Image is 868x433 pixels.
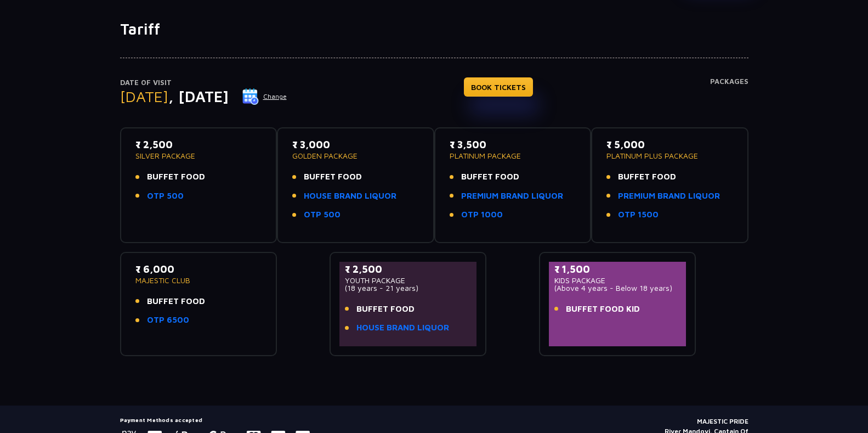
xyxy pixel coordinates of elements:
p: ₹ 1,500 [554,262,681,277]
p: ₹ 2,500 [135,137,262,152]
span: BUFFET FOOD KID [566,303,640,316]
p: (Above 4 years - Below 18 years) [554,284,681,292]
span: BUFFET FOOD [304,171,362,183]
a: OTP 1500 [618,209,659,221]
a: OTP 500 [147,190,184,203]
p: GOLDEN PACKAGE [292,152,419,160]
p: ₹ 6,000 [135,262,262,277]
h1: Tariff [120,20,748,38]
a: HOUSE BRAND LIQUOR [304,190,396,203]
p: YOUTH PACKAGE [345,277,472,284]
a: HOUSE BRAND LIQUOR [356,322,449,334]
a: OTP 6500 [147,314,189,327]
p: Date of Visit [120,77,287,88]
a: OTP 500 [304,209,341,221]
p: PLATINUM PLUS PACKAGE [606,152,733,160]
p: ₹ 3,500 [450,137,576,152]
p: (18 years - 21 years) [345,284,472,292]
p: ₹ 3,000 [292,137,419,152]
p: KIDS PACKAGE [554,277,681,284]
span: BUFFET FOOD [461,171,519,183]
p: MAJESTIC CLUB [135,277,262,284]
span: [DATE] [120,87,168,105]
span: BUFFET FOOD [356,303,415,316]
a: PREMIUM BRAND LIQUOR [618,190,720,203]
span: BUFFET FOOD [618,171,676,183]
span: BUFFET FOOD [147,171,205,183]
span: , [DATE] [168,87,229,105]
p: ₹ 5,000 [606,137,733,152]
h4: Packages [710,77,748,117]
p: ₹ 2,500 [345,262,472,277]
span: BUFFET FOOD [147,295,205,308]
p: PLATINUM PACKAGE [450,152,576,160]
a: PREMIUM BRAND LIQUOR [461,190,563,203]
h5: Payment Methods accepted [120,417,310,423]
a: BOOK TICKETS [464,77,533,97]
button: Change [242,88,287,105]
p: SILVER PACKAGE [135,152,262,160]
a: OTP 1000 [461,209,503,221]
